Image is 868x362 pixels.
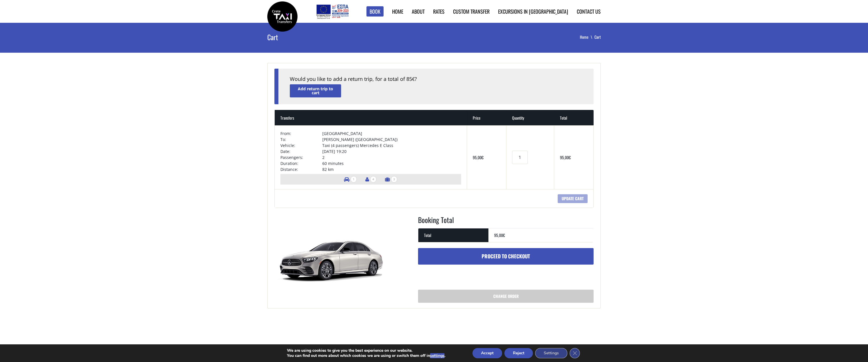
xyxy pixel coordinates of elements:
span: 3 [391,176,397,183]
td: Distance: [280,166,322,172]
bdi: 95,00 [473,154,484,160]
span: € [569,154,571,160]
li: Number of passengers [362,174,379,185]
a: Home [392,8,403,15]
button: settings [430,353,445,358]
a: About [412,8,425,15]
td: Taxi (4 passengers) Mercedes E Class [322,142,461,148]
span: € [482,154,484,160]
h1: Cart [267,23,380,51]
h2: Booking Total [418,215,594,228]
a: Change order [418,290,594,303]
a: Contact us [577,8,601,15]
td: [PERSON_NAME] ([GEOGRAPHIC_DATA]) [322,136,461,142]
td: [GEOGRAPHIC_DATA] [322,130,461,136]
a: Crete Taxi Transfers | Crete Taxi Transfers Cart | Crete Taxi Transfers [267,13,298,19]
button: Accept [472,348,502,358]
iframe: Secure express checkout frame [417,267,595,283]
img: e-bannersEUERDF180X90.jpg [315,3,349,20]
li: Cart [594,34,601,40]
button: Close GDPR Cookie Banner [570,348,580,358]
td: 2 [322,154,461,160]
td: Date: [280,148,322,154]
bdi: 95,00 [560,154,571,160]
td: 82 km [322,166,461,172]
td: From: [280,130,322,136]
a: Home [580,34,594,40]
a: Proceed to checkout [418,248,594,265]
td: 60 minutes [322,160,461,166]
span: € [412,76,415,82]
span: € [503,232,505,238]
th: Total [418,228,488,242]
td: Passengers: [280,154,322,160]
a: Book [366,6,384,17]
span: 1 [351,176,357,183]
td: [DATE] 19:20 [322,148,461,154]
td: Vehicle: [280,142,322,148]
input: Transfers quantity [512,151,527,164]
input: Update cart [558,194,588,203]
th: Price [467,110,506,125]
a: Excursions in [GEOGRAPHIC_DATA] [498,8,568,15]
th: Transfers [275,110,467,125]
button: Settings [535,348,567,358]
button: Reject [504,348,533,358]
a: Add return trip to cart [290,84,341,97]
p: We are using cookies to give you the best experience on our website. [287,348,445,353]
img: Taxi (4 passengers) Mercedes E Class [274,215,388,300]
bdi: 95,00 [494,232,505,238]
li: Number of vehicles [341,174,360,185]
th: Total [554,110,594,125]
img: Crete Taxi Transfers | Crete Taxi Transfers Cart | Crete Taxi Transfers [267,1,298,32]
li: Number of luggage items [382,174,400,185]
th: Quantity [506,110,554,125]
a: Rates [433,8,445,15]
span: 4 [370,176,376,183]
a: Custom Transfer [453,8,490,15]
p: You can find out more about which cookies we are using or switch them off in . [287,353,445,358]
td: Duration: [280,160,322,166]
td: To: [280,136,322,142]
div: Would you like to add a return trip, for a total of 85 ? [290,75,582,83]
